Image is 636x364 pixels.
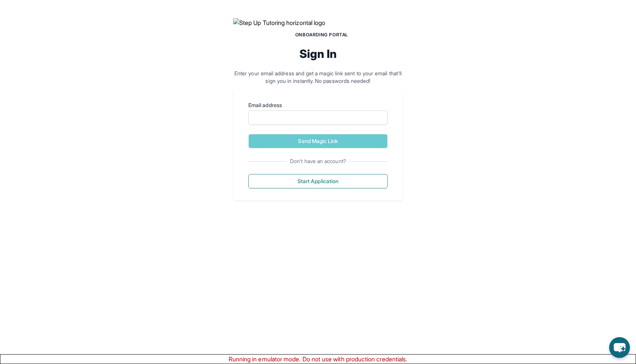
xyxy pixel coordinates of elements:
[248,101,388,109] label: Email address
[248,174,388,188] button: Start Application
[241,32,403,38] h1: Onboarding Portal
[248,134,388,148] button: Send Magic Link
[233,47,403,61] h2: Sign In
[233,18,403,27] img: Step Up Tutoring horizontal logo
[233,70,403,85] p: Enter your email address and get a magic link sent to your email that'll sign you in instantly. N...
[287,157,349,165] span: Don't have an account?
[609,337,630,358] button: chat-button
